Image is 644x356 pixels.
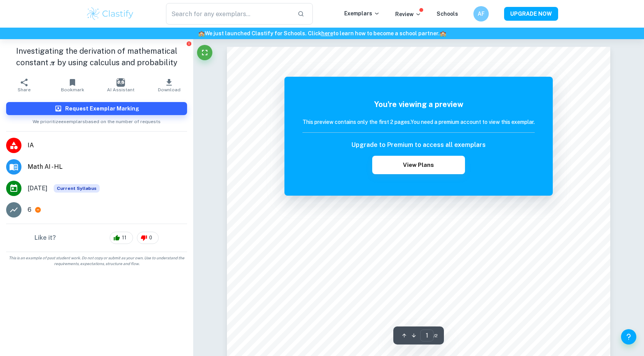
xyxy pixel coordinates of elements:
button: View Plans [372,156,465,174]
img: Clastify logo [86,6,135,21]
h1: Investigating the derivation of mathematical constant 𝝅 by using calculus and probability [6,45,187,68]
a: here [321,30,333,36]
button: Download [145,74,193,96]
h6: Request Exemplar Marking [65,104,139,113]
span: Math AI - HL [28,162,187,171]
span: Bookmark [61,87,84,92]
div: This exemplar is based on the current syllabus. Feel free to refer to it for inspiration/ideas wh... [54,184,100,193]
a: Schools [437,11,458,17]
h6: This preview contains only the first 2 pages. You need a premium account to view this exemplar. [302,118,535,126]
span: Share [18,87,31,92]
p: 6 [28,205,31,214]
input: Search for any exemplars... [166,3,291,25]
span: / 2 [434,332,438,339]
h6: Like it? [34,233,56,242]
span: Download [158,87,181,92]
button: UPGRADE NOW [504,7,558,21]
button: AI Assistant [97,74,145,96]
button: Report issue [186,41,192,46]
span: AI Assistant [107,87,135,92]
h5: You're viewing a preview [302,99,535,110]
span: We prioritize exemplars based on the number of requests [33,115,161,125]
span: 0 [145,234,156,242]
span: 11 [118,234,131,242]
span: Current Syllabus [54,184,100,193]
img: AI Assistant [117,78,125,87]
button: AF [473,6,489,21]
button: Request Exemplar Marking [6,102,187,115]
span: [DATE] [28,184,48,193]
span: 🏫 [198,30,205,36]
p: Exemplars [344,9,380,18]
span: 🏫 [440,30,446,36]
button: Help and Feedback [621,329,636,344]
span: IA [28,141,187,150]
span: This is an example of past student work. Do not copy or submit as your own. Use to understand the... [3,255,190,267]
h6: Upgrade to Premium to access all exemplars [352,140,486,150]
p: Review [395,10,421,18]
button: Fullscreen [197,45,212,60]
h6: AF [477,10,486,18]
button: Bookmark [48,74,97,96]
h6: We just launched Clastify for Schools. Click to learn how to become a school partner. [2,29,642,38]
